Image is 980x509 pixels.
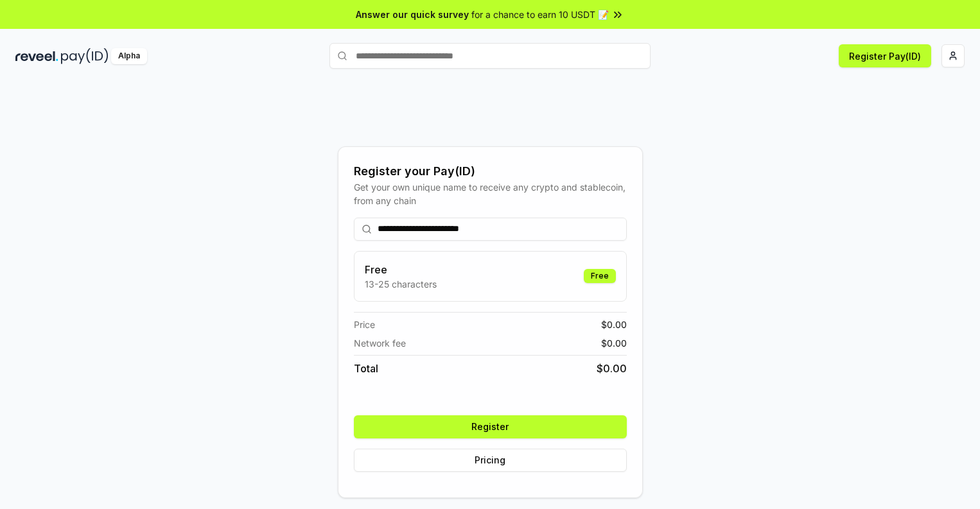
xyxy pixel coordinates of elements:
[601,336,627,350] span: $ 0.00
[597,361,627,376] span: $ 0.00
[584,269,616,283] div: Free
[354,415,627,438] button: Register
[61,48,109,64] img: pay_id
[354,180,627,207] div: Get your own unique name to receive any crypto and stablecoin, from any chain
[356,8,469,21] span: Answer our quick survey
[354,361,378,376] span: Total
[354,162,627,180] div: Register your Pay(ID)
[354,318,375,331] span: Price
[15,48,58,64] img: reveel_dark
[365,262,437,277] h3: Free
[111,48,147,64] div: Alpha
[354,449,627,472] button: Pricing
[601,318,627,331] span: $ 0.00
[365,277,437,291] p: 13-25 characters
[354,336,406,350] span: Network fee
[471,8,609,21] span: for a chance to earn 10 USDT 📝
[839,44,931,67] button: Register Pay(ID)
